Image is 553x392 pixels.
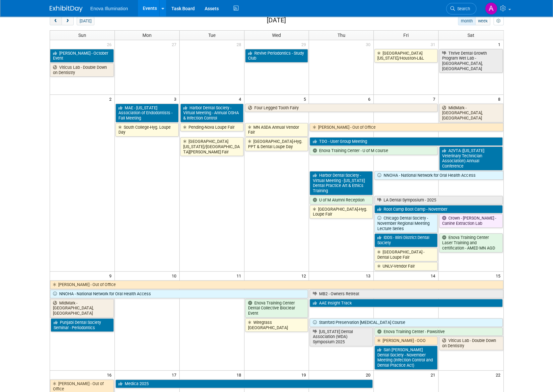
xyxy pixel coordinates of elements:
a: Search [446,3,476,14]
span: 22 [495,371,503,379]
a: MAE - [US_STATE] Association of Endodontists - Fall Meeting [115,104,179,122]
button: [DATE] [77,17,94,25]
button: month [458,17,475,25]
button: myCustomButton [493,17,503,25]
span: Sun [78,33,86,38]
span: 8 [497,95,503,103]
a: NNOHA - National Network for Oral Health Access [50,290,308,298]
a: Revive Periodontics - Study Club [245,49,308,63]
a: Harbor Dental Society - Virtual Meeting - [US_STATE] Dental Practice Art & Ethics Training [310,171,373,195]
a: Stanford Preservation [MEDICAL_DATA] Course [310,318,502,327]
img: Abby Nelson [485,2,497,15]
a: Viticus Lab - Double Down on Dentistry [50,63,114,77]
a: [GEOGRAPHIC_DATA][US_STATE]/Houston-L&L [374,49,438,63]
a: Enova Training Center - U of M course [310,146,438,155]
span: 31 [430,40,438,48]
a: Medica 2025 [115,379,373,388]
a: TDO - User Group Meeting [310,137,502,146]
span: 14 [430,272,438,280]
a: [US_STATE] Dental Association (WDA) Symposium 2025 [310,327,373,346]
span: 16 [106,371,114,379]
a: [GEOGRAPHIC_DATA][US_STATE]/[GEOGRAPHIC_DATA][PERSON_NAME] Fair [180,137,243,156]
a: MB2 - Owners Retreat [310,290,503,298]
span: 18 [236,371,244,379]
span: 12 [300,272,309,280]
span: 2 [109,95,114,103]
a: Enova Training Center Laser Training and certification - AMED MN AGD [439,233,502,252]
a: Four Legged Tooth Fairy [245,104,438,112]
span: 19 [300,371,309,379]
a: Viticus Lab - Double Down on Dentistry [439,336,503,350]
span: 30 [365,40,373,48]
a: San [PERSON_NAME] Dental Society - November Meeting (Infection Control and Dental Practice Act) [374,346,438,370]
a: AzVTA ([US_STATE] Veterinary Technician Association) Annual Conference [439,146,502,170]
a: Punjabi Dental Society Seminar - Periodontics [51,318,114,332]
button: next [62,17,74,25]
span: 28 [236,40,244,48]
span: 26 [106,40,114,48]
a: [PERSON_NAME] - OOO [374,336,438,345]
span: 29 [300,40,309,48]
span: 6 [367,95,373,103]
span: 15 [495,272,503,280]
span: 11 [236,272,244,280]
a: [GEOGRAPHIC_DATA]-Hyg. Loupe Fair [310,205,373,219]
span: 27 [171,40,179,48]
a: MidMark - [GEOGRAPHIC_DATA], [GEOGRAPHIC_DATA] [50,299,114,318]
span: Thu [337,33,345,38]
a: Chicago Dental Society - November Regional Meeting Lecture Series [374,214,438,233]
a: Wiregrass [GEOGRAPHIC_DATA] [245,318,308,332]
span: Sat [467,33,474,38]
span: Fri [403,33,409,38]
a: [PERSON_NAME] - October Event [50,49,114,63]
span: 13 [365,272,373,280]
a: Enova Training Center - Pawsitive [374,327,502,336]
a: MN ASDA Annual Vendor Fair [245,123,308,137]
a: IDDS - Illini District Dental Society [374,233,438,247]
a: [PERSON_NAME] - Out of Office [50,280,503,289]
span: Search [455,6,470,11]
a: MidMark - [GEOGRAPHIC_DATA], [GEOGRAPHIC_DATA] [439,104,503,122]
a: Thrive Dental Growth Program Wet Lab - [GEOGRAPHIC_DATA], [GEOGRAPHIC_DATA] [439,49,502,73]
span: 21 [430,371,438,379]
a: Crown - [PERSON_NAME] - Canine Extraction Lab [439,214,502,227]
a: [GEOGRAPHIC_DATA]-Hyg. PPT & Dental Loupe Day [245,137,308,151]
span: Wed [272,33,281,38]
a: [PERSON_NAME] - Out of Office [310,123,503,132]
span: 4 [238,95,244,103]
a: [GEOGRAPHIC_DATA] - Dental Loupe Fair [374,248,438,261]
span: 1 [497,40,503,48]
a: Enova Training Center Dental Collective Bioclear Event [245,299,308,318]
span: 7 [432,95,438,103]
span: 20 [365,371,373,379]
a: U of M Alumni Reception [310,196,373,204]
img: ExhibitDay [50,6,83,12]
a: UNLV-Vendor Fair [374,262,438,271]
button: prev [50,17,62,25]
span: Mon [142,33,152,38]
h2: [DATE] [266,17,286,24]
a: South College-Hyg. Loupe Day [115,123,179,137]
span: 5 [303,95,309,103]
span: Tue [208,33,215,38]
i: Personalize Calendar [496,19,501,23]
a: AAE Insight Track [310,299,502,307]
span: 17 [171,371,179,379]
span: 10 [171,272,179,280]
button: week [475,17,490,25]
span: 9 [109,272,114,280]
a: Harbor Dental Society - Virtual Meeting - Annual OSHA & Infection Control [180,104,243,122]
a: Pending-Nova Loupe Fair [180,123,243,132]
a: Root Camp Boot Camp - November [374,205,502,214]
span: Enova Illumination [90,6,128,11]
a: NNOHA - National Network for Oral Health Access [374,171,503,180]
span: 3 [173,95,179,103]
a: LA Dental Symposium - 2025 [374,196,502,204]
